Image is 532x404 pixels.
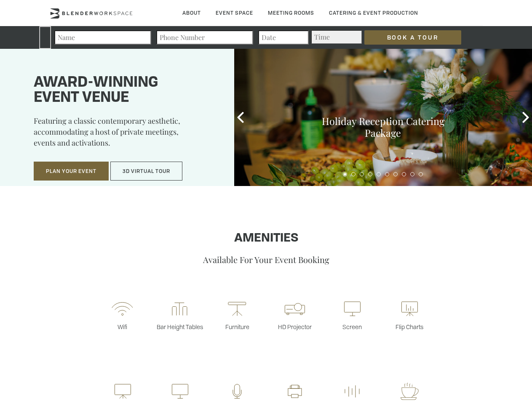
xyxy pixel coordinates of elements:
iframe: Chat Widget [490,364,532,404]
p: Bar Height Tables [151,323,209,331]
p: Furniture [209,323,266,331]
h1: Award-winning event venue [34,75,213,106]
button: Plan Your Event [34,162,109,181]
button: 3D Virtual Tour [110,162,182,181]
h1: Amenities [27,232,505,245]
p: Featuring a classic contemporary aesthetic, accommodating a host of private meetings, events and ... [34,115,213,154]
p: Flip Charts [381,323,438,331]
input: Name [54,30,151,45]
p: Available For Your Event Booking [27,254,505,265]
input: Date [258,30,309,45]
p: Screen [323,323,381,331]
p: Wifi [94,323,151,331]
p: HD Projector [266,323,323,331]
input: Book a Tour [364,30,461,45]
a: Holiday Reception Catering Package [322,114,444,139]
input: Phone Number [156,30,253,45]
